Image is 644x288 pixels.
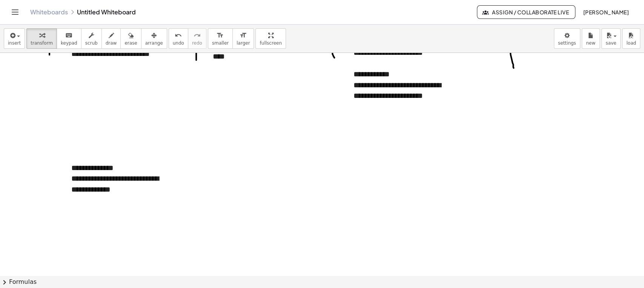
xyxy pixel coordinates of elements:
button: undoundo [169,28,188,49]
button: keyboardkeypad [57,28,81,49]
button: insert [4,28,25,49]
span: settings [558,40,576,46]
button: fullscreen [255,28,286,49]
i: undo [175,31,182,40]
span: load [626,40,636,46]
button: erase [120,28,141,49]
span: redo [192,40,202,46]
span: [PERSON_NAME] [583,9,629,15]
button: new [582,28,600,49]
button: scrub [81,28,102,49]
i: format_size [240,31,247,40]
span: arrange [145,40,163,46]
i: redo [194,31,201,40]
span: insert [8,40,21,46]
button: load [622,28,640,49]
span: save [606,40,616,46]
span: new [586,40,595,46]
i: format_size [217,31,224,40]
button: format_sizesmaller [208,28,233,49]
button: Assign / Collaborate Live [477,5,575,19]
button: save [601,28,621,49]
button: [PERSON_NAME] [577,5,635,19]
span: transform [31,40,53,46]
span: Assign / Collaborate Live [483,9,569,15]
button: Toggle navigation [9,6,21,18]
a: Whiteboards [30,8,68,16]
span: fullscreen [260,40,281,46]
span: undo [173,40,184,46]
button: redoredo [188,28,206,49]
button: arrange [141,28,167,49]
button: transform [26,28,57,49]
span: erase [124,40,137,46]
span: keypad [61,40,77,46]
span: draw [106,40,117,46]
span: smaller [212,40,229,46]
span: larger [237,40,250,46]
button: format_sizelarger [232,28,254,49]
button: draw [101,28,121,49]
i: keyboard [65,31,72,40]
button: settings [554,28,580,49]
span: scrub [85,40,98,46]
